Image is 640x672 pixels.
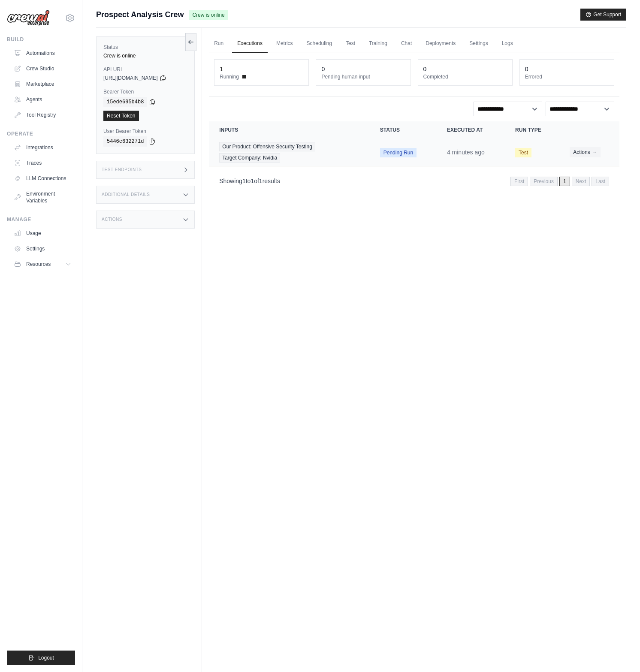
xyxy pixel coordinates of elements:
a: LLM Connections [10,172,75,185]
span: Target Company: Nvidia [219,153,280,163]
th: Executed at [437,121,505,139]
nav: Pagination [510,177,609,186]
th: Inputs [209,121,370,139]
div: 1 [220,65,223,73]
p: Showing to of results [219,177,280,185]
a: Automations [10,46,75,60]
label: Status [103,44,187,51]
a: Scheduling [302,35,337,53]
span: [URL][DOMAIN_NAME] [103,75,158,81]
button: Get Support [580,9,626,21]
a: Tool Registry [10,108,75,122]
div: 0 [321,65,325,73]
label: User Bearer Token [103,128,187,135]
span: Logout [38,654,54,661]
h3: Actions [102,217,122,222]
a: Agents [10,93,75,106]
span: Running [220,73,239,80]
a: Environment Variables [10,187,75,208]
span: Prospect Analysis Crew [96,9,184,21]
a: Settings [10,242,75,256]
code: 5446c632271d [103,136,147,147]
code: 15ede695b4b8 [103,97,147,107]
span: 1 [259,178,263,184]
iframe: Chat Widget [597,631,640,672]
span: Previous [530,177,558,186]
time: August 21, 2025 at 14:36 EDT [447,149,485,156]
a: Logs [497,35,518,53]
section: Crew executions table [209,121,619,192]
button: Logout [7,651,75,665]
a: Metrics [271,35,298,53]
a: Traces [10,156,75,170]
label: API URL [103,66,187,73]
a: Marketplace [10,77,75,91]
a: Test [341,35,360,53]
nav: Pagination [209,170,619,192]
a: Usage [10,226,75,240]
dt: Completed [423,73,507,80]
a: View execution details for Our Product [219,142,359,163]
a: Run [209,35,229,53]
div: Operate [7,130,75,137]
th: Status [370,121,437,139]
span: Crew is online [189,10,228,20]
span: First [510,177,528,186]
a: Settings [464,35,493,53]
a: Deployments [420,35,461,53]
span: Pending Run [380,148,417,157]
span: Our Product: Offensive Security Testing [219,142,315,151]
div: Build [7,36,75,43]
a: Chat [396,35,417,53]
div: Crew is online [103,52,187,59]
h3: Test Endpoints [102,167,142,172]
span: Resources [26,261,51,268]
span: Test [515,148,531,157]
h3: Additional Details [102,192,150,197]
span: 1 [242,178,246,184]
a: Reset Token [103,111,139,121]
a: Integrations [10,141,75,154]
dt: Errored [525,73,609,80]
div: 0 [525,65,528,73]
a: Crew Studio [10,62,75,75]
div: 0 [423,65,427,73]
a: Executions [232,35,268,53]
img: Logo [7,10,50,26]
div: Manage [7,216,75,223]
span: Last [592,177,609,186]
button: Actions for execution [570,147,600,157]
span: Next [572,177,590,186]
span: 1 [559,177,570,186]
span: 1 [251,178,254,184]
th: Run Type [505,121,559,139]
button: Resources [10,257,75,271]
dt: Pending human input [321,73,405,80]
label: Bearer Token [103,88,187,95]
a: Training [364,35,392,53]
